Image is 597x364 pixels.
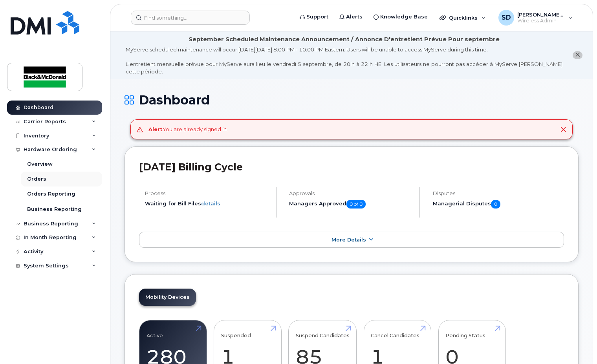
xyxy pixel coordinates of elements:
a: Mobility Devices [139,289,196,306]
h5: Managers Approved [289,200,413,209]
div: You are already signed in. [148,126,228,133]
span: 0 [491,200,500,209]
a: details [201,200,220,207]
h4: Approvals [289,190,413,196]
div: September Scheduled Maintenance Announcement / Annonce D'entretient Prévue Pour septembre [189,35,500,44]
h4: Process [145,190,269,196]
button: close notification [573,51,582,59]
strong: Alert [148,126,163,132]
h1: Dashboard [125,93,579,107]
span: More Details [331,237,366,243]
span: 0 of 0 [346,200,366,209]
h5: Managerial Disputes [433,200,564,209]
h2: [DATE] Billing Cycle [139,161,564,173]
div: MyServe scheduled maintenance will occur [DATE][DATE] 8:00 PM - 10:00 PM Eastern. Users will be u... [126,46,562,75]
h4: Disputes [433,190,564,196]
li: Waiting for Bill Files [145,200,269,207]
